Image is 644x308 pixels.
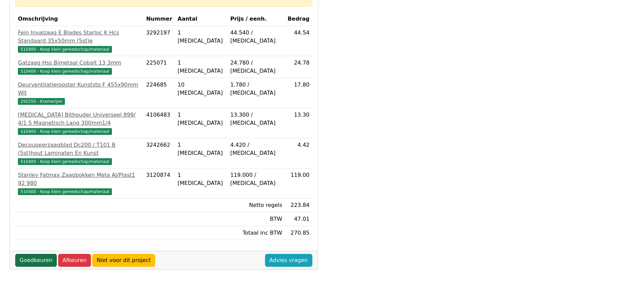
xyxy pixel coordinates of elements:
td: 17.80 [285,78,312,108]
td: 44.54 [285,26,312,56]
span: 292250 - Kramerijen [18,98,65,105]
div: 1 [MEDICAL_DATA] [177,29,225,45]
div: Deurventilatierooster Kunststo F 455x90mm Wit [18,81,141,97]
div: 13.300 / [MEDICAL_DATA] [230,111,282,127]
span: 510400 - Koop klein gereedschap/materiaal [18,46,112,53]
a: Fein Invalzaag E Blades Starloc K Hcs Standaard 35x50mm (5st)e510400 - Koop klein gereedschap/mat... [18,29,141,53]
td: 3242662 [143,138,175,168]
div: Fein Invalzaag E Blades Starloc K Hcs Standaard 35x50mm (5st)e [18,29,141,45]
a: Afkeuren [58,254,91,267]
span: 510400 - Koop klein gereedschap/materiaal [18,68,112,75]
div: 1 [MEDICAL_DATA] [177,59,225,75]
div: 1 [MEDICAL_DATA] [177,141,225,157]
td: 119.00 [285,168,312,198]
td: 3120874 [143,168,175,198]
a: Niet voor dit project [92,254,155,267]
th: Nummer [143,12,175,26]
td: 13.30 [285,108,312,138]
td: 24.78 [285,56,312,78]
td: 224685 [143,78,175,108]
a: Gatzaag Hss Bimetaal Cobalt 13 3mm510400 - Koop klein gereedschap/materiaal [18,59,141,75]
th: Prijs / eenh. [228,12,285,26]
div: 1 [MEDICAL_DATA] [177,111,225,127]
td: Netto regels [228,198,285,212]
div: 10 [MEDICAL_DATA] [177,81,225,97]
th: Aantal [175,12,228,26]
a: Advies vragen [265,254,312,267]
div: Decoupeerzaagblad Dc200 / T101 B (5st)hout Laminaten En Kunst [18,141,141,157]
td: 225071 [143,56,175,78]
div: 1.780 / [MEDICAL_DATA] [230,81,282,97]
div: 119.000 / [MEDICAL_DATA] [230,171,282,187]
td: 4.42 [285,138,312,168]
td: 3292197 [143,26,175,56]
span: 510400 - Koop klein gereedschap/materiaal [18,188,112,195]
div: [MEDICAL_DATA] Bithouder Universeel 899/ 4/1 S Magnetisch Lang 300mm1/4 [18,111,141,127]
th: Omschrijving [15,12,143,26]
span: 510400 - Koop klein gereedschap/materiaal [18,128,112,135]
th: Bedrag [285,12,312,26]
span: 510400 - Koop klein gereedschap/materiaal [18,158,112,165]
a: Goedkeuren [15,254,57,267]
td: Totaal inc BTW [228,226,285,240]
td: BTW [228,212,285,226]
td: 47.01 [285,212,312,226]
a: Stanley Fatmax Zaagbokken Meta Al/Plast1 92 980510400 - Koop klein gereedschap/materiaal [18,171,141,195]
a: [MEDICAL_DATA] Bithouder Universeel 899/ 4/1 S Magnetisch Lang 300mm1/4510400 - Koop klein gereed... [18,111,141,135]
div: 1 [MEDICAL_DATA] [177,171,225,187]
td: 270.85 [285,226,312,240]
div: Gatzaag Hss Bimetaal Cobalt 13 3mm [18,59,141,67]
a: Deurventilatierooster Kunststo F 455x90mm Wit292250 - Kramerijen [18,81,141,105]
div: Stanley Fatmax Zaagbokken Meta Al/Plast1 92 980 [18,171,141,187]
div: 4.420 / [MEDICAL_DATA] [230,141,282,157]
a: Decoupeerzaagblad Dc200 / T101 B (5st)hout Laminaten En Kunst510400 - Koop klein gereedschap/mate... [18,141,141,165]
div: 44.540 / [MEDICAL_DATA] [230,29,282,45]
div: 24.780 / [MEDICAL_DATA] [230,59,282,75]
td: 4106483 [143,108,175,138]
td: 223.84 [285,198,312,212]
